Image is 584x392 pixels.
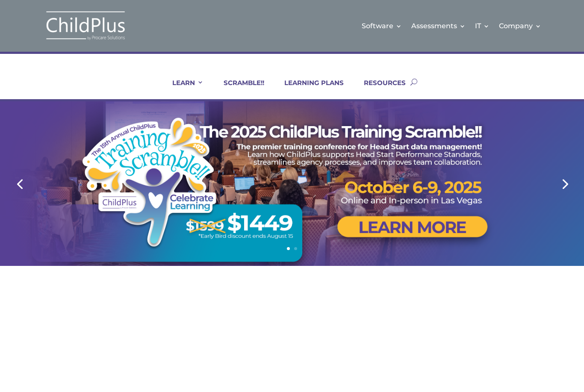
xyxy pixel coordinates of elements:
a: IT [475,9,490,43]
a: Company [499,9,541,43]
a: RESOURCES [353,79,406,99]
a: 1 [287,247,290,250]
a: 2 [294,247,297,250]
a: Assessments [411,9,466,43]
a: SCRAMBLE!! [213,79,264,99]
a: LEARN [162,79,204,99]
a: Software [362,9,402,43]
a: LEARNING PLANS [274,79,344,99]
